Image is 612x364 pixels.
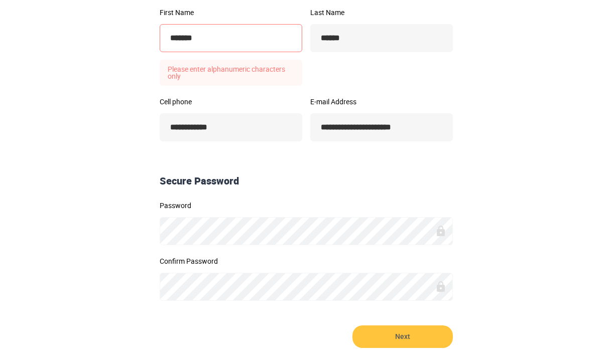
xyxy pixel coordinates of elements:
label: E-mail Address [310,98,453,105]
label: Confirm Password [160,258,453,265]
label: Cell phone [160,98,302,105]
label: Last Name [310,9,453,16]
label: Password [160,202,453,209]
div: Secure Password [156,174,457,189]
button: Next [352,325,453,348]
label: First Name [160,9,302,16]
p: Please enter alphanumeric characters only [160,60,302,86]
